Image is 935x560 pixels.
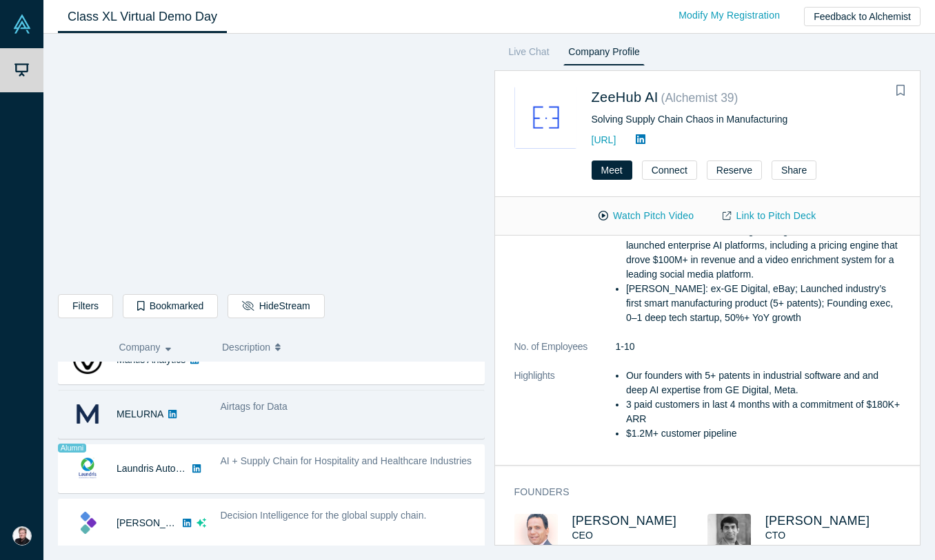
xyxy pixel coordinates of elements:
[221,510,427,521] span: Decision Intelligence for the global supply chain.
[563,43,644,65] a: Company Profile
[514,209,616,340] dt: Team Description
[117,517,196,528] a: [PERSON_NAME]
[504,43,554,65] a: Live Chat
[73,454,102,483] img: Laundris Autonomous Inventory Management's Logo
[222,333,475,362] button: Description
[59,45,484,284] iframe: Alchemist Class XL Demo Day: Vault
[708,204,830,228] a: Link to Pitch Deck
[514,514,558,555] img: Nilesh Dixit's Profile Image
[626,426,901,441] li: $1.2M+ customer pipeline
[58,294,113,318] button: Filters
[592,112,901,127] div: Solving Supply Chain Chaos in Manufacturing
[73,400,102,428] img: MELURNA's Logo
[514,86,577,149] img: ZeeHub AI's Logo
[592,90,658,105] a: ZeeHub AI
[117,354,185,365] a: Mantis Analytics
[626,369,901,397] li: Our founders with 5+ patents in industrial software and and deep AI expertise from GE Digital, Meta.
[222,333,270,362] span: Description
[616,340,901,354] dd: 1-10
[117,408,163,419] a: MELURNA
[661,91,738,105] small: ( Alchemist 39 )
[592,160,632,180] button: Meet
[221,455,472,466] span: AI + Supply Chain for Hospitality and Healthcare Industries
[197,518,206,528] svg: dsa ai sparkles
[804,7,921,26] button: Feedback to Alchemist
[642,160,697,180] button: Connect
[123,294,218,318] button: Bookmarked
[73,508,102,537] img: Kimaru AI's Logo
[626,397,901,426] li: 3 paid customers in last 4 months with a commitment of $180K+ ARR
[514,369,616,455] dt: Highlights
[58,444,86,453] span: Alumni
[572,530,593,541] span: CEO
[572,514,677,528] a: [PERSON_NAME]
[514,340,616,369] dt: No. of Employees
[228,294,324,318] button: HideStream
[626,282,901,325] p: [PERSON_NAME]: ex‑GE Digital, eBay; Launched industry’s first smart manufacturing product (5+ pat...
[119,333,161,362] span: Company
[664,3,794,28] a: Modify My Registration
[707,160,762,180] button: Reserve
[707,514,751,555] img: Shekhar Nirkhe's Profile Image
[58,1,227,33] a: Class XL Virtual Demo Day
[584,204,708,228] button: Watch Pitch Video
[765,530,785,541] span: CTO
[119,333,208,362] button: Company
[592,134,616,145] a: [URL]
[765,514,870,528] a: [PERSON_NAME]
[117,463,312,474] a: Laundris Autonomous Inventory Management
[891,81,910,101] button: Bookmark
[12,526,32,546] img: Dirk Morbitzer's Account
[221,401,288,412] span: Airtags for Data
[772,160,816,180] button: Share
[12,14,32,34] img: Alchemist Vault Logo
[626,209,901,282] p: [PERSON_NAME]: [PERSON_NAME]: [GEOGRAPHIC_DATA], ex-Meta, Coinbase. An AI engineering leader who ...
[514,485,882,499] h3: Founders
